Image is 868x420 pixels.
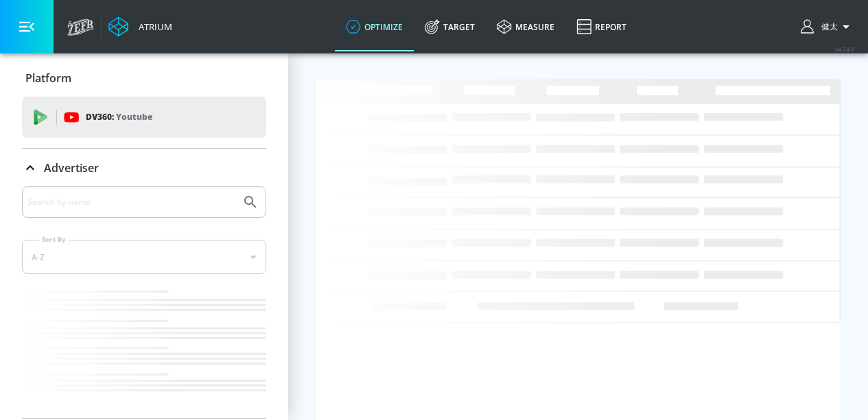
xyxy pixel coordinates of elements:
a: optimize [335,2,414,51]
div: Advertiser [22,149,266,187]
button: 健太 [801,18,854,35]
div: Platform [22,59,266,97]
div: Atrium [133,21,172,33]
div: Advertiser [22,186,266,418]
label: Sort By [39,235,69,244]
p: Platform [25,71,71,86]
div: DV360: Youtube [22,97,266,138]
span: login as: kenta.kurishima@mbk-digital.co.jp [816,21,838,33]
p: DV360: [86,110,152,125]
nav: list of Advertiser [22,285,266,418]
input: Search by name [27,193,235,211]
a: measure [486,2,565,51]
p: Youtube [116,110,152,124]
span: v 4.24.0 [835,45,854,53]
a: Target [414,2,486,51]
a: Report [565,2,637,51]
a: Atrium [108,16,172,37]
p: Advertiser [44,160,99,175]
div: A-Z [22,240,266,274]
